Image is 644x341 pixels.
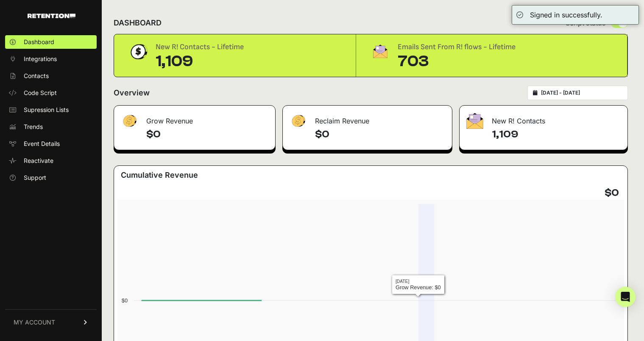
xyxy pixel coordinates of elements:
span: Supression Lists [24,106,69,114]
h4: 1,109 [492,128,621,141]
span: Support [24,173,46,182]
a: MY ACCOUNT [5,309,97,335]
div: Grow Revenue [114,106,275,131]
img: dollar-coin-05c43ed7efb7bc0c12610022525b4bbbb207c7efeef5aecc26f025e68dcafac9.png [128,41,149,62]
img: fa-envelope-19ae18322b30453b285274b1b8af3d052b27d846a4fbe8435d1a52b978f639a2.png [466,113,483,129]
a: Trends [5,120,97,134]
h2: Overview [114,87,150,99]
a: Support [5,171,97,184]
a: Code Script [5,86,97,100]
span: Integrations [24,55,57,63]
span: Reactivate [24,157,53,165]
h4: $0 [315,128,445,141]
a: Contacts [5,69,97,83]
span: Trends [24,123,43,131]
span: Code Script [24,89,57,97]
div: New R! Contacts [460,106,627,131]
img: Retention.com [28,14,75,18]
h4: $0 [146,128,268,141]
div: Signed in successfully. [530,10,602,20]
h4: $0 [605,186,619,200]
div: Reclaim Revenue [283,106,452,131]
img: fa-dollar-13500eef13a19c4ab2b9ed9ad552e47b0d9fc28b02b83b90ba0e00f96d6372e9.png [290,113,307,129]
a: Integrations [5,52,97,66]
img: fa-envelope-19ae18322b30453b285274b1b8af3d052b27d846a4fbe8435d1a52b978f639a2.png [370,41,391,61]
img: fa-dollar-13500eef13a19c4ab2b9ed9ad552e47b0d9fc28b02b83b90ba0e00f96d6372e9.png [121,113,138,129]
h3: Cumulative Revenue [121,169,198,181]
div: 1,109 [156,53,244,70]
a: Supression Lists [5,103,97,117]
a: Reactivate [5,154,97,168]
h2: DASHBOARD [114,17,162,29]
span: Dashboard [24,38,54,46]
div: Open Intercom Messenger [615,287,636,307]
span: MY ACCOUNT [14,318,55,327]
span: Contacts [24,72,49,80]
span: Event Details [24,140,60,148]
a: Dashboard [5,35,97,49]
div: Emails Sent From R! flows - Lifetime [398,41,516,53]
a: Event Details [5,137,97,151]
div: 703 [398,53,516,70]
text: $0 [122,297,128,304]
div: New R! Contacts - Lifetime [156,41,244,53]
